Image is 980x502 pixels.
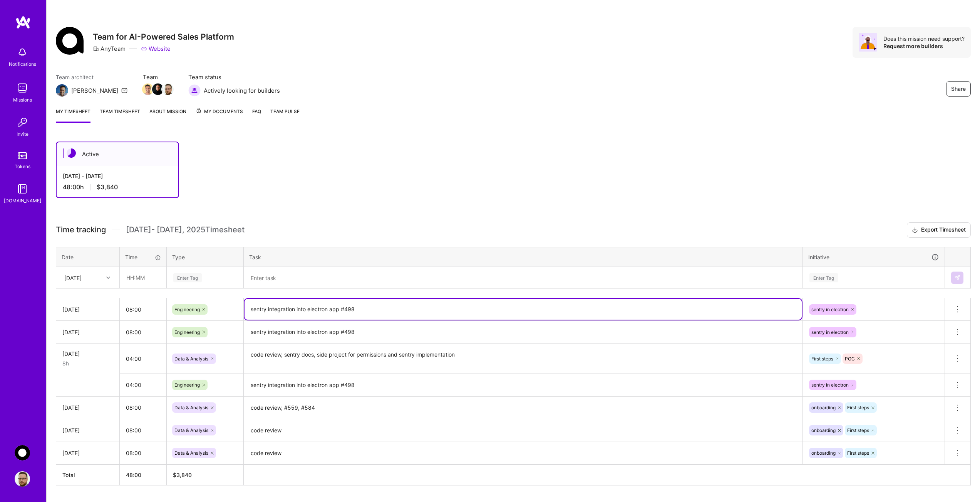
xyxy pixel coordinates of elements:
[188,84,201,97] img: Actively looking for builders
[62,404,113,412] div: [DATE]
[17,130,28,138] div: Invite
[811,307,849,312] span: sentry in electron
[174,307,200,312] span: Engineering
[93,46,99,52] i: icon CompanyGray
[907,222,971,238] button: Export Timesheet
[845,356,855,362] span: POC
[62,328,113,336] div: [DATE]
[174,405,208,410] span: Data & Analysis
[120,267,166,288] input: HH:MM
[252,107,261,123] a: FAQ
[244,247,803,267] th: Task
[56,464,120,485] th: Total
[173,472,192,478] span: $ 3,840
[56,73,127,81] span: Team architect
[64,274,82,282] div: [DATE]
[954,275,960,281] img: Submit
[167,247,244,267] th: Type
[56,247,120,267] th: Date
[56,27,84,55] img: Company Logo
[62,426,113,434] div: [DATE]
[149,107,186,123] a: About Mission
[847,405,869,410] span: First steps
[245,375,802,396] textarea: sentry integration into electron app #498
[162,83,174,95] img: Team Member Avatar
[56,84,68,97] img: Team Architect
[173,272,202,284] div: Enter Tag
[811,356,833,362] span: First steps
[859,33,877,52] img: Avatar
[15,80,30,96] img: teamwork
[120,349,166,369] input: HH:MM
[15,445,30,460] img: AnyTeam: Team for AI-Powered Sales Platform
[883,35,965,42] div: Does this mission need support?
[56,225,106,235] span: Time tracking
[15,115,30,130] img: Invite
[196,107,243,123] a: My Documents
[809,272,838,284] div: Enter Tag
[245,299,802,320] textarea: sentry integration into electron app #498
[188,73,280,81] span: Team status
[174,329,200,335] span: Engineering
[811,450,836,456] span: onboarding
[808,253,939,262] div: Initiative
[270,108,300,114] span: Team Pulse
[141,45,171,53] a: Website
[143,73,173,81] span: Team
[106,276,110,280] i: icon Chevron
[174,356,208,362] span: Data & Analysis
[126,225,245,235] span: [DATE] - [DATE] , 2025 Timesheet
[63,183,172,191] div: 48:00 h
[196,107,243,116] span: My Documents
[62,359,113,367] div: 8h
[245,420,802,441] textarea: code review
[120,420,166,440] input: HH:MM
[811,405,836,410] span: onboarding
[912,226,918,234] i: icon Download
[62,350,113,358] div: [DATE]
[120,464,167,485] th: 48:00
[883,42,965,50] div: Request more builders
[270,107,300,123] a: Team Pulse
[15,181,30,197] img: guide book
[142,83,154,95] img: Team Member Avatar
[93,45,126,53] div: AnyTeam
[15,45,30,60] img: bell
[18,152,27,159] img: tokens
[56,107,90,123] a: My timesheet
[120,299,166,320] input: HH:MM
[811,329,849,335] span: sentry in electron
[97,183,118,191] span: $3,840
[245,344,802,373] textarea: code review, sentry docs, side project for permissions and sentry implementation
[120,375,166,395] input: HH:MM
[120,322,166,342] input: HH:MM
[153,83,163,96] a: Team Member Avatar
[174,427,208,433] span: Data & Analysis
[847,427,869,433] span: First steps
[13,96,32,104] div: Missions
[13,445,32,460] a: AnyTeam: Team for AI-Powered Sales Platform
[811,382,849,388] span: sentry in electron
[245,322,802,343] textarea: sentry integration into electron app #498
[951,85,966,93] span: Share
[143,83,153,96] a: Team Member Avatar
[57,142,178,166] div: Active
[174,450,208,456] span: Data & Analysis
[163,83,173,96] a: Team Member Avatar
[245,443,802,464] textarea: code review
[204,87,280,95] span: Actively looking for builders
[62,449,113,457] div: [DATE]
[9,60,36,68] div: Notifications
[15,15,31,29] img: logo
[93,32,234,42] h3: Team for AI-Powered Sales Platform
[15,471,30,487] img: User Avatar
[62,305,113,314] div: [DATE]
[13,471,32,487] a: User Avatar
[15,162,30,170] div: Tokens
[811,427,836,433] span: onboarding
[4,197,41,205] div: [DOMAIN_NAME]
[120,443,166,463] input: HH:MM
[71,87,118,95] div: [PERSON_NAME]
[120,397,166,418] input: HH:MM
[174,382,200,388] span: Engineering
